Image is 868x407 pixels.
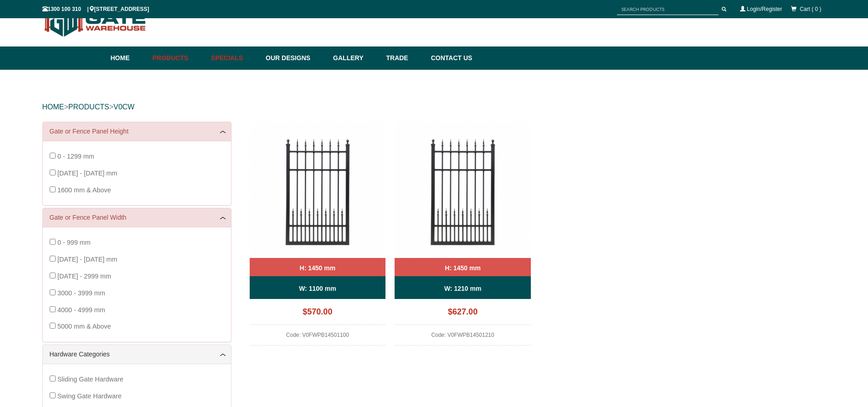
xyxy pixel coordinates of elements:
span: [DATE] - [DATE] mm [57,256,117,263]
a: Specials [206,46,261,70]
div: > > [42,93,826,122]
img: V0FWPB - Flat Top (Double Spears) - Aluminium Pedestrian / Side Gate (Single Swing Gate) - Matte ... [250,122,386,258]
b: H: 1450 mm [300,264,336,272]
span: Swing Gate Hardware [57,392,122,400]
a: V0CW [113,103,134,111]
a: Login/Register [747,6,782,12]
span: 1300 100 310 | [STREET_ADDRESS] [42,6,149,12]
a: PRODUCTS [68,103,109,111]
span: 1600 mm & Above [57,186,111,194]
a: Home [111,46,148,70]
a: Gallery [329,46,381,70]
input: SEARCH PRODUCTS [617,4,719,15]
span: 0 - 1299 mm [57,153,94,160]
b: W: 1210 mm [444,285,481,292]
span: [DATE] - [DATE] mm [57,170,117,177]
a: HOME [42,103,64,111]
b: H: 1450 mm [445,264,481,272]
div: Code: V0FWPB14501100 [250,330,386,345]
a: Gate or Fence Panel Height [50,127,224,136]
span: Cart ( 0 ) [800,6,821,12]
a: Contact Us [426,46,473,70]
span: Sliding Gate Hardware [57,376,123,383]
a: Gate or Fence Panel Width [50,213,224,222]
span: 3000 - 3999 mm [57,289,105,297]
a: V0FWPB - Flat Top (Double Spears) - Aluminium Pedestrian / Side Gate (Single Swing Gate) - Matte ... [250,122,386,345]
img: V0FWPB - Flat Top (Double Spears) - Aluminium Pedestrian / Side Gate (Single Swing Gate) - Matte ... [395,122,531,258]
span: 5000 mm & Above [57,323,111,330]
div: $570.00 [250,304,386,325]
span: 4000 - 4999 mm [57,306,105,314]
a: Products [148,46,207,70]
b: W: 1100 mm [299,285,336,292]
div: $627.00 [395,304,531,325]
div: Code: V0FWPB14501210 [395,330,531,345]
span: [DATE] - 2999 mm [57,273,111,280]
a: Hardware Categories [50,350,224,359]
a: Our Designs [261,46,329,70]
a: Trade [381,46,426,70]
a: V0FWPB - Flat Top (Double Spears) - Aluminium Pedestrian / Side Gate (Single Swing Gate) - Matte ... [395,122,531,345]
iframe: LiveChat chat widget [686,163,868,375]
span: 0 - 999 mm [57,239,91,246]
